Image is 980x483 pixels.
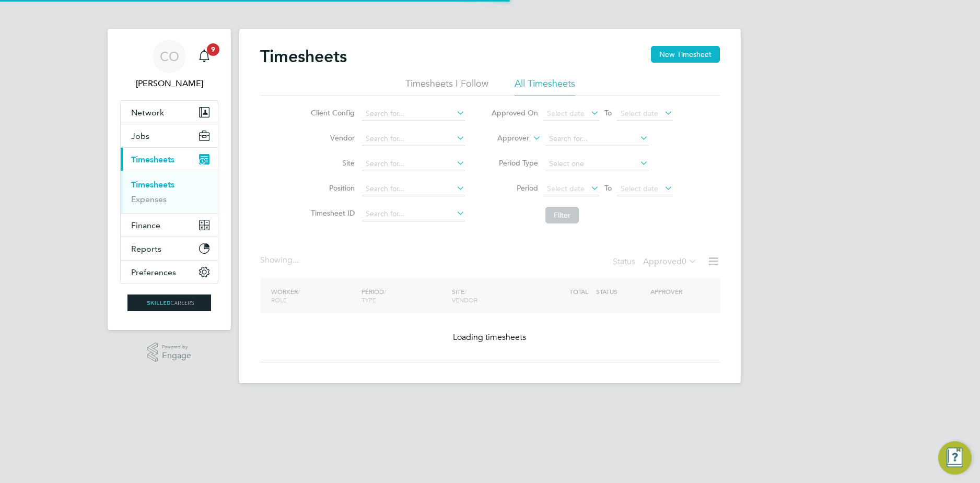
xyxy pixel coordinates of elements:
input: Search for... [545,132,648,146]
span: Reports [131,244,161,254]
span: Powered by [162,343,191,351]
button: Network [121,101,218,124]
span: To [601,106,615,120]
button: Finance [121,214,218,237]
input: Search for... [362,207,465,221]
button: Engage Resource Center [938,441,972,475]
span: CO [160,50,179,63]
label: Approved [643,256,697,267]
img: skilledcareers-logo-retina.png [127,294,211,311]
span: Select date [621,109,658,118]
a: Expenses [131,194,167,204]
a: Go to home page [120,294,218,311]
span: Engage [162,351,191,360]
span: ... [293,255,299,265]
label: Client Config [308,108,355,117]
span: Select date [547,184,585,193]
input: Search for... [362,182,465,196]
input: Select one [545,157,648,171]
span: Network [131,108,164,117]
span: Finance [131,220,160,230]
label: Position [308,183,355,193]
label: Vendor [308,133,355,143]
label: Approver [482,133,529,144]
label: Timesheet ID [308,208,355,218]
nav: Main navigation [108,29,231,330]
span: To [601,181,615,195]
span: Select date [621,184,658,193]
a: CO[PERSON_NAME] [120,40,218,90]
span: Craig O'Donovan [120,77,218,90]
input: Search for... [362,157,465,171]
button: New Timesheet [651,46,720,63]
h2: Timesheets [260,46,347,67]
label: Period [491,183,538,193]
button: Preferences [121,261,218,284]
span: 9 [207,43,219,56]
button: Jobs [121,124,218,147]
span: 0 [682,256,686,267]
button: Timesheets [121,148,218,171]
li: Timesheets I Follow [405,77,488,96]
label: Site [308,158,355,168]
li: All Timesheets [515,77,575,96]
button: Filter [545,207,579,223]
label: Period Type [491,158,538,168]
input: Search for... [362,107,465,121]
span: Preferences [131,267,176,277]
a: Timesheets [131,180,174,190]
span: Timesheets [131,155,174,164]
div: Showing [260,255,301,266]
input: Search for... [362,132,465,146]
div: Status [613,255,699,269]
a: Powered byEngage [147,343,192,362]
div: Timesheets [121,171,218,213]
a: 9 [194,40,215,73]
label: Approved On [491,108,538,117]
button: Reports [121,237,218,260]
span: Jobs [131,131,149,141]
span: Select date [547,109,585,118]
